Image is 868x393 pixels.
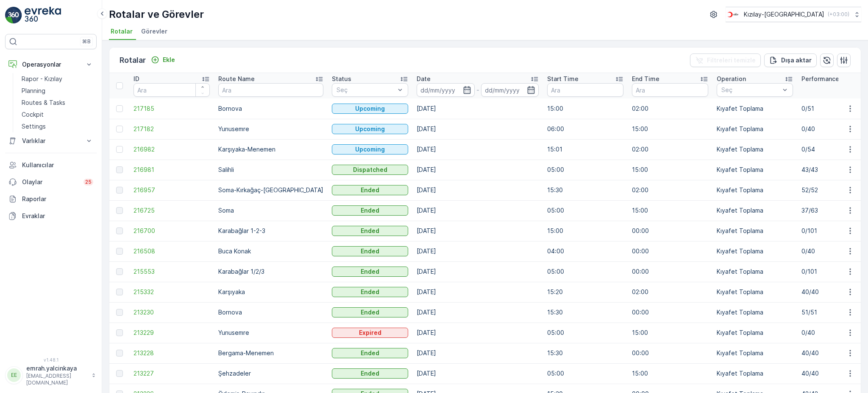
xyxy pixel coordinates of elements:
[134,186,210,194] a: 216957
[134,328,210,337] a: 213229
[332,144,408,154] button: Upcoming
[116,268,123,275] div: Toggle Row Selected
[476,85,479,95] p: -
[22,87,45,95] p: Planning
[481,83,539,97] input: dd/mm/yyyy
[332,246,408,256] button: Ended
[22,98,65,107] p: Routes & Tasks
[134,104,210,113] a: 217185
[116,187,123,194] div: Toggle Row Selected
[712,343,797,363] td: Kıyafet Toplama
[22,75,62,83] p: Rapor - Kızılay
[628,98,712,119] td: 02:00
[547,75,579,83] p: Start Time
[632,75,659,83] p: End Time
[214,221,328,241] td: Karabağlar 1-2-3
[361,288,379,296] p: Ended
[628,302,712,323] td: 00:00
[134,247,210,255] a: 216508
[116,105,123,112] div: Toggle Row Selected
[332,104,408,114] button: Upcoming
[214,119,328,139] td: Yunusemre
[18,73,97,85] a: Rapor - Kızılay
[134,145,210,154] a: 216982
[18,109,97,121] a: Cockpit
[712,221,797,241] td: Kıyafet Toplama
[543,119,628,139] td: 06:00
[543,282,628,302] td: 15:20
[412,98,543,119] td: [DATE]
[628,180,712,200] td: 02:00
[712,302,797,323] td: Kıyafet Toplama
[134,166,210,174] span: 216981
[332,328,408,338] button: Expired
[412,139,543,160] td: [DATE]
[134,83,210,97] input: Ara
[632,83,708,97] input: Ara
[412,323,543,343] td: [DATE]
[412,200,543,221] td: [DATE]
[218,75,255,83] p: Route Name
[116,289,123,295] div: Toggle Row Selected
[18,97,97,109] a: Routes & Tasks
[764,53,817,67] button: Dışa aktar
[361,206,379,215] p: Ended
[717,75,746,83] p: Operation
[712,160,797,180] td: Kıyafet Toplama
[134,349,210,357] a: 213228
[726,7,861,22] button: Kızılay-[GEOGRAPHIC_DATA](+03:00)
[543,302,628,323] td: 15:30
[147,55,178,65] button: Ekle
[116,146,123,153] div: Toggle Row Selected
[744,10,824,19] p: Kızılay-[GEOGRAPHIC_DATA]
[628,343,712,363] td: 00:00
[332,307,408,317] button: Ended
[7,368,21,382] div: EE
[22,122,46,131] p: Settings
[628,119,712,139] td: 15:00
[116,329,123,336] div: Toggle Row Selected
[543,323,628,343] td: 05:00
[85,179,92,185] p: 25
[214,323,328,343] td: Yunusemre
[141,27,167,36] span: Görevler
[214,139,328,160] td: Karşıyaka-Menemen
[214,241,328,261] td: Buca Konak
[332,226,408,236] button: Ended
[712,119,797,139] td: Kıyafet Toplama
[543,160,628,180] td: 05:00
[134,206,210,215] a: 216725
[628,200,712,221] td: 15:00
[690,53,761,67] button: Filtreleri temizle
[543,200,628,221] td: 05:00
[116,227,123,234] div: Toggle Row Selected
[628,363,712,384] td: 15:00
[781,56,812,65] p: Dışa aktar
[361,247,379,255] p: Ended
[337,86,395,94] p: Seç
[116,248,123,255] div: Toggle Row Selected
[417,83,475,97] input: dd/mm/yyyy
[111,27,133,36] span: Rotalar
[116,166,123,173] div: Toggle Row Selected
[543,139,628,160] td: 15:01
[361,349,379,357] p: Ended
[214,343,328,363] td: Bergama-Menemen
[712,363,797,384] td: Kıyafet Toplama
[543,180,628,200] td: 15:30
[332,165,408,175] button: Dispatched
[543,363,628,384] td: 05:00
[5,357,97,362] span: v 1.48.1
[712,200,797,221] td: Kıyafet Toplama
[214,282,328,302] td: Karşıyaka
[134,227,210,235] a: 216700
[116,309,123,316] div: Toggle Row Selected
[134,369,210,378] span: 213227
[412,302,543,323] td: [DATE]
[134,288,210,296] a: 215332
